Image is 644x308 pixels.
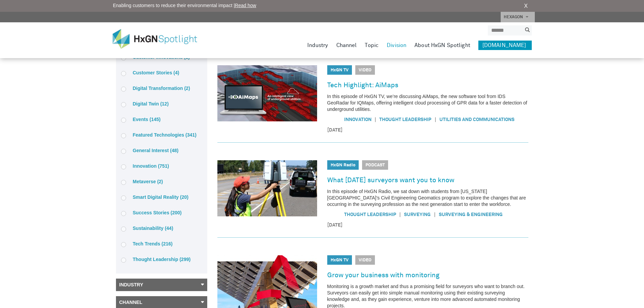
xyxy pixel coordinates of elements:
[121,179,202,185] label: Metaverse (2)
[121,225,202,231] label: Sustainability (44)
[121,210,202,216] label: Success Stories (200)
[501,12,535,22] a: HEXAGON
[431,211,439,218] span: |
[331,163,355,167] a: HxGN Radio
[121,116,202,122] label: Events (145)
[327,80,398,91] a: Tech Highlight: AiMaps
[387,41,406,50] a: Division
[355,65,375,75] span: Video
[116,279,207,291] a: Industry
[327,222,528,229] time: [DATE]
[439,212,503,217] a: Surveying & Engineering
[113,2,256,9] span: Enabling customers to reduce their environmental impact |
[217,160,317,216] img: What tomorrow’s surveyors want you to know
[121,256,202,262] label: Thought Leadership (299)
[217,65,317,121] img: Tech Highlight: AiMaps
[396,211,404,218] span: |
[121,132,202,138] label: Featured Technologies (341)
[431,116,439,123] span: |
[439,117,515,122] a: Utilities and communications
[344,117,372,122] a: Innovation
[355,255,375,265] span: Video
[327,127,528,134] time: [DATE]
[344,212,396,217] a: Thought Leadership
[235,3,256,8] a: Read how
[121,85,202,91] label: Digital Transformation (2)
[379,117,431,122] a: Thought Leadership
[121,70,202,76] label: Customer Stories (4)
[121,163,202,169] label: Innovation (751)
[113,29,207,49] img: HxGN Spotlight
[327,175,454,186] a: What [DATE] surveyors want you to know
[121,194,202,200] label: Smart Digital Reality (20)
[404,212,431,217] a: Surveying
[121,241,202,247] label: Tech Trends (216)
[307,41,328,50] a: Industry
[331,258,349,262] a: HxGN TV
[121,101,202,107] label: Digital Twin (12)
[362,160,388,170] span: Podcast
[327,270,439,281] a: Grow your business with monitoring
[524,2,528,10] a: X
[121,147,202,153] label: General Interest (48)
[478,41,532,50] a: [DOMAIN_NAME]
[331,68,349,72] a: HxGN TV
[336,41,357,50] a: Channel
[327,93,528,113] p: In this episode of HxGN TV, we’re discussing AiMaps, the new software tool from IDS GeoRadar for ...
[372,116,380,123] span: |
[365,41,379,50] a: Topic
[414,41,470,50] a: About HxGN Spotlight
[327,188,528,208] p: In this episode of HxGN Radio, we sat down with students from [US_STATE][GEOGRAPHIC_DATA]’s Civil...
